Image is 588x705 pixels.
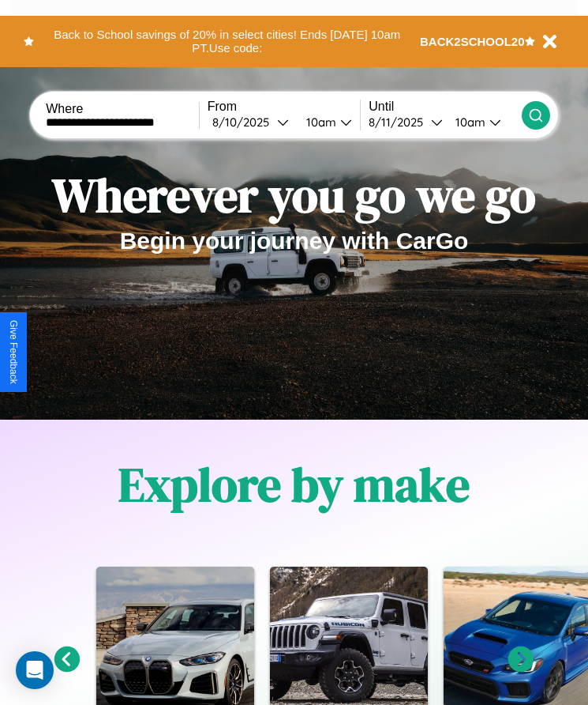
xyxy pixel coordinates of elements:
[34,24,420,59] button: Back to School savings of 20% in select cities! Ends [DATE] 10am PT.Use code:
[46,102,199,116] label: Where
[212,115,277,130] div: 8 / 10 / 2025
[298,115,340,130] div: 10am
[208,114,294,130] button: 8/10/2025
[448,115,489,130] div: 10am
[294,114,361,130] button: 10am
[420,35,525,48] b: BACK2SCHOOL20
[8,320,19,384] div: Give Feedback
[369,115,431,130] div: 8 / 11 / 2025
[16,651,54,689] div: Open Intercom Messenger
[208,100,361,114] label: From
[443,114,522,130] button: 10am
[118,452,470,517] h1: Explore by make
[369,100,522,114] label: Until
